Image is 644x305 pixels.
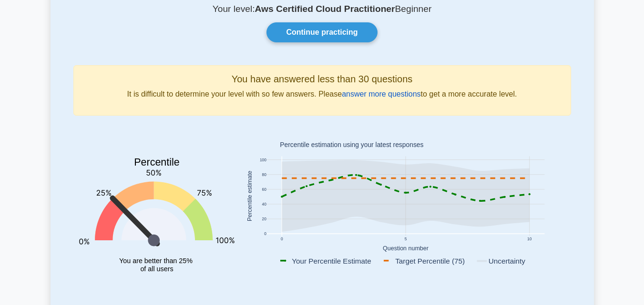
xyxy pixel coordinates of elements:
[383,245,429,252] text: Question number
[527,236,532,241] text: 10
[119,257,193,265] tspan: You are better than 25%
[82,89,563,100] p: It is difficult to determine your level with so few answers. Please to get a more accurate level.
[280,141,423,149] text: Percentile estimation using your latest responses
[404,236,407,241] text: 5
[262,216,266,221] text: 20
[280,236,283,241] text: 0
[82,73,563,85] h5: You have answered less than 30 questions
[342,90,420,98] a: answer more questions
[262,172,266,177] text: 80
[264,232,266,236] text: 0
[134,157,180,168] text: Percentile
[246,171,253,221] text: Percentile estimate
[140,266,173,273] tspan: of all users
[262,187,266,192] text: 60
[259,157,266,162] text: 100
[255,4,395,14] b: Aws Certified Cloud Practitioner
[266,22,377,42] a: Continue practicing
[262,202,266,207] text: 40
[73,3,571,15] p: Your level: Beginner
